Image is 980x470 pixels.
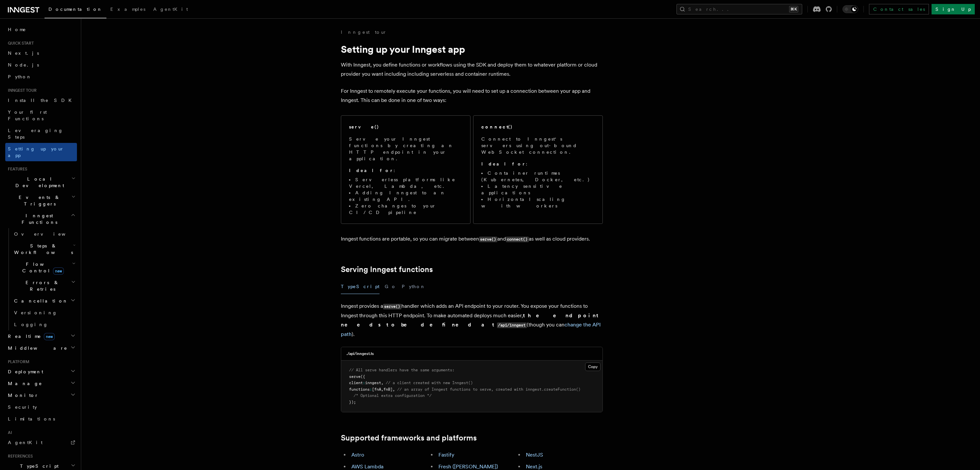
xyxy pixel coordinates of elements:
[14,310,57,315] span: Versioning
[341,265,433,274] a: Serving Inngest functions
[5,47,77,59] a: Next.js
[5,345,67,351] span: Middleware
[842,5,858,13] button: Toggle dark mode
[5,359,29,364] span: Platform
[8,128,63,140] span: Leveraging Steps
[354,393,432,398] span: /* Optional extra configuration */
[363,381,365,385] span: :
[351,452,364,458] a: Astro
[14,322,48,327] span: Logging
[5,228,77,330] div: Inngest Functions
[351,463,383,470] a: AWS Lambda
[5,143,77,161] a: Setting up your app
[8,416,55,421] span: Limitations
[5,330,77,342] button: Realtimenew
[341,29,387,35] a: Inngest tour
[5,333,55,340] span: Realtime
[5,368,43,375] span: Deployment
[402,279,426,294] button: Python
[481,183,595,196] li: Latency sensitive applications
[8,98,76,103] span: Install the SDK
[8,62,39,68] span: Node.js
[386,381,473,385] span: // a client created with new Inngest()
[585,362,601,371] button: Copy
[479,237,497,242] code: serve()
[5,166,27,172] span: Features
[153,7,188,12] span: AgentKit
[5,210,77,228] button: Inngest Functions
[869,4,929,14] a: Contact sales
[341,433,477,442] a: Supported frameworks and platforms
[11,243,73,256] span: Steps & Workflows
[349,189,462,203] li: Adding Inngest to an existing API.
[481,170,595,183] li: Container runtimes (Kubernetes, Docker, etc.)
[5,71,77,83] a: Python
[397,387,581,392] span: // an array of Inngest functions to serve, created with inngest.createFunction()
[110,7,145,12] span: Examples
[393,387,395,392] span: ,
[526,452,543,458] a: NestJS
[5,413,77,425] a: Limitations
[5,430,12,435] span: AI
[341,234,603,244] p: Inngest functions are portable, so you can migrate between and as well as cloud providers.
[349,136,462,162] p: Serve your Inngest functions by creating an HTTP endpoint in your application.
[8,74,32,79] span: Python
[11,240,77,258] button: Steps & Workflows
[497,323,527,328] code: /api/inngest
[5,401,77,413] a: Security
[5,24,77,35] a: Home
[5,437,77,448] a: AgentKit
[473,115,603,224] a: connect()Connect to Inngest's servers using out-bound WebSocket connection.Ideal for:Container ru...
[11,295,77,307] button: Cancellation
[48,7,102,12] span: Documentation
[341,87,603,105] p: For Inngest to remotely execute your functions, you will need to set up a connection between your...
[8,404,37,410] span: Security
[349,168,394,173] strong: Ideal for
[349,124,379,130] h2: serve()
[365,381,381,385] span: inngest
[346,351,374,356] h3: ./api/inngest.ts
[5,454,33,459] span: References
[349,387,370,392] span: functions
[383,304,401,309] code: serve()
[5,173,77,191] button: Local Development
[11,279,71,292] span: Errors & Retries
[11,261,72,274] span: Flow Control
[676,4,802,14] button: Search...⌘K
[8,440,43,445] span: AgentKit
[341,43,603,55] h1: Setting up your Inngest app
[5,88,37,93] span: Inngest tour
[385,279,397,294] button: Go
[5,41,34,46] span: Quick start
[526,463,542,470] a: Next.js
[361,374,365,379] span: ({
[481,161,526,166] strong: Ideal for
[5,125,77,143] a: Leveraging Steps
[44,333,55,340] span: new
[349,368,454,372] span: // All serve handlers have the same arguments:
[8,50,39,56] span: Next.js
[789,6,798,12] kbd: ⌘K
[106,2,149,18] a: Examples
[5,94,77,106] a: Install the SDK
[349,203,462,216] li: Zero changes to your CI/CD pipeline
[381,387,383,392] span: ,
[14,231,82,237] span: Overview
[5,106,77,125] a: Your first Functions
[341,279,379,294] button: TypeScript
[438,452,454,458] a: Fastify
[506,237,529,242] code: connect()
[481,161,595,167] p: :
[11,319,77,330] a: Logging
[5,342,77,354] button: Middleware
[481,196,595,209] li: Horizontal scaling with workers
[11,307,77,319] a: Versioning
[5,378,77,389] button: Manage
[8,26,26,33] span: Home
[481,136,595,155] p: Connect to Inngest's servers using out-bound WebSocket connection.
[349,176,462,189] li: Serverless platforms like Vercel, Lambda, etc.
[341,60,603,79] p: With Inngest, you define functions or workflows using the SDK and deploy them to whatever platfor...
[5,212,71,225] span: Inngest Functions
[932,4,975,14] a: Sign Up
[438,463,498,470] a: Fresh ([PERSON_NAME])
